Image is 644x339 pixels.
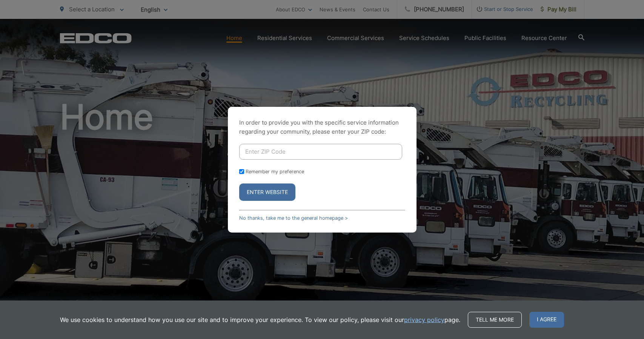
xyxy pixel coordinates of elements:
[239,118,405,136] p: In order to provide you with the specific service information regarding your community, please en...
[529,312,564,328] span: I agree
[246,169,304,174] label: Remember my preference
[404,315,444,324] a: privacy policy
[239,183,295,201] button: Enter Website
[239,144,402,160] input: Enter ZIP Code
[60,315,460,324] p: We use cookies to understand how you use our site and to improve your experience. To view our pol...
[239,215,348,221] a: No thanks, take me to the general homepage >
[468,312,522,328] a: Tell me more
